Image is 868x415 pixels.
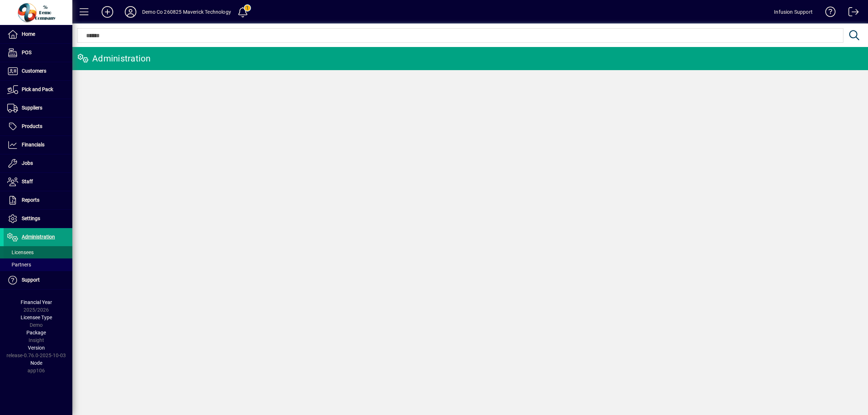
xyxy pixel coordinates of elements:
button: Profile [119,5,142,18]
span: Financial Year [21,299,52,305]
a: Reports [4,191,72,209]
span: Jobs [22,160,33,166]
span: Settings [22,215,40,221]
div: Demo Co 260825 Maverick Technology [142,6,231,18]
span: Licensees [7,249,34,255]
span: Home [22,31,35,37]
span: Node [30,360,42,366]
span: Financials [22,142,44,147]
div: Administration [78,53,151,64]
a: Pick and Pack [4,81,72,99]
a: Partners [4,258,72,271]
span: Reports [22,197,39,203]
a: Logout [843,1,859,25]
span: Version [28,345,45,351]
a: Financials [4,136,72,154]
span: Package [26,330,46,335]
span: POS [22,50,31,55]
a: Settings [4,210,72,228]
div: Infusion Support [774,6,813,18]
a: Licensees [4,246,72,258]
span: Licensee Type [21,315,52,320]
span: Support [22,277,40,283]
span: Staff [22,179,33,184]
span: Suppliers [22,105,42,111]
a: Knowledge Base [820,1,836,25]
a: Jobs [4,154,72,172]
a: Customers [4,62,72,80]
a: Home [4,25,72,43]
button: Add [96,5,119,18]
a: Products [4,117,72,136]
span: Pick and Pack [22,86,53,92]
a: Suppliers [4,99,72,117]
span: Administration [22,234,55,240]
a: Staff [4,173,72,191]
span: Products [22,123,42,129]
a: POS [4,44,72,62]
span: Customers [22,68,46,74]
span: Partners [7,262,31,268]
a: Support [4,271,72,289]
